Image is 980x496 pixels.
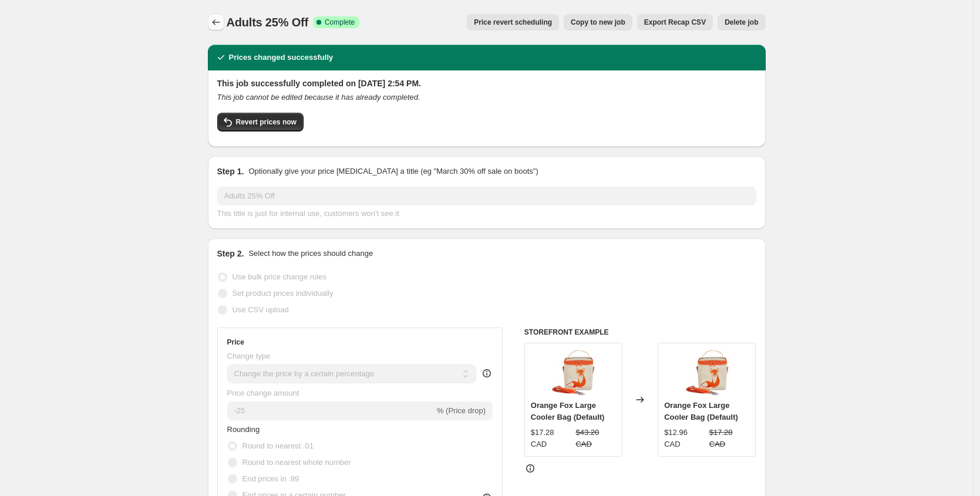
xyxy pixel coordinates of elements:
[709,428,733,448] span: $17.28 CAD
[233,289,334,298] span: Set product prices individually
[725,18,758,27] span: Delete job
[481,367,493,379] div: help
[325,18,355,27] span: Complete
[664,401,738,421] span: Orange Fox Large Cooler Bag (Default)
[531,428,554,448] span: $17.28 CAD
[229,52,334,63] h2: Prices changed successfully
[217,113,304,131] button: Revert prices now
[208,14,224,31] button: Price change jobs
[531,401,605,421] span: Orange Fox Large Cooler Bag (Default)
[243,441,314,450] span: Round to nearest .01
[227,401,435,420] input: -15
[243,458,351,467] span: Round to nearest whole number
[227,338,244,347] h3: Price
[217,209,399,218] span: This title is just for internal use, customers won't see it
[564,14,632,31] button: Copy to new job
[217,187,756,205] input: 30% off holiday sale
[217,248,244,259] h2: Step 2.
[248,248,373,259] p: Select how the prices should change
[437,406,486,415] span: % (Price drop)
[227,425,260,434] span: Rounding
[248,166,538,177] p: Optionally give your price [MEDICAL_DATA] a title (eg "March 30% off sale on boots")
[575,428,599,448] span: $43.20 CAD
[227,352,271,360] span: Change type
[227,389,299,397] span: Price change amount
[217,93,420,102] i: This job cannot be edited because it has already completed.
[474,18,552,27] span: Price revert scheduling
[217,166,244,177] h2: Step 1.
[664,428,688,448] span: $12.96 CAD
[644,18,706,27] span: Export Recap CSV
[243,474,299,483] span: End prices in .99
[550,349,597,396] img: lcb-orfo-rufront_80x.jpg
[227,16,308,29] span: Adults 25% Off
[233,272,326,281] span: Use bulk price change rules
[571,18,625,27] span: Copy to new job
[718,14,765,31] button: Delete job
[236,117,297,127] span: Revert prices now
[683,349,730,396] img: lcb-orfo-rufront_80x.jpg
[467,14,559,31] button: Price revert scheduling
[524,328,756,337] h6: STOREFRONT EXAMPLE
[217,77,756,89] h2: This job successfully completed on [DATE] 2:54 PM.
[233,305,289,314] span: Use CSV upload
[637,14,713,31] button: Export Recap CSV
